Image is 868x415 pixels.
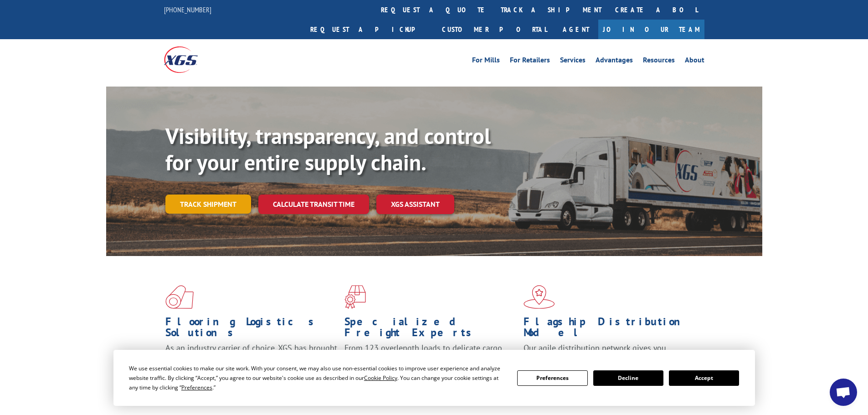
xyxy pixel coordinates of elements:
a: Advantages [596,56,633,67]
div: Open chat [830,379,857,406]
h1: Flagship Distribution Model [524,316,696,343]
img: xgs-icon-focused-on-flooring-red [344,285,366,309]
a: Customer Portal [435,20,554,39]
a: Agent [554,20,598,39]
button: Accept [669,370,739,386]
h1: Flooring Logistics Solutions [165,316,338,343]
a: Join Our Team [598,20,704,39]
a: About [685,56,704,67]
a: XGS ASSISTANT [376,195,454,214]
a: Resources [643,56,675,67]
button: Preferences [517,370,587,386]
h1: Specialized Freight Experts [344,316,517,343]
a: [PHONE_NUMBER] [164,5,211,14]
span: Our agile distribution network gives you nationwide inventory management on demand. [524,343,691,364]
b: Visibility, transparency, and control for your entire supply chain. [165,122,491,176]
img: xgs-icon-total-supply-chain-intelligence-red [165,285,194,309]
p: From 123 overlength loads to delicate cargo, our experienced staff knows the best way to move you... [344,343,517,383]
img: xgs-icon-flagship-distribution-model-red [524,285,555,309]
a: Calculate transit time [258,195,369,214]
span: As an industry carrier of choice, XGS has brought innovation and dedication to flooring logistics... [165,343,337,375]
button: Decline [593,370,663,386]
div: Cookie Consent Prompt [113,350,755,406]
a: For Retailers [510,56,550,67]
a: For Mills [472,56,500,67]
span: Preferences [181,384,212,391]
a: Services [560,56,586,67]
span: Cookie Policy [364,374,397,382]
div: We use essential cookies to make our site work. With your consent, we may also use non-essential ... [129,364,506,392]
a: Request a pickup [303,20,435,39]
a: Track shipment [165,195,251,214]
